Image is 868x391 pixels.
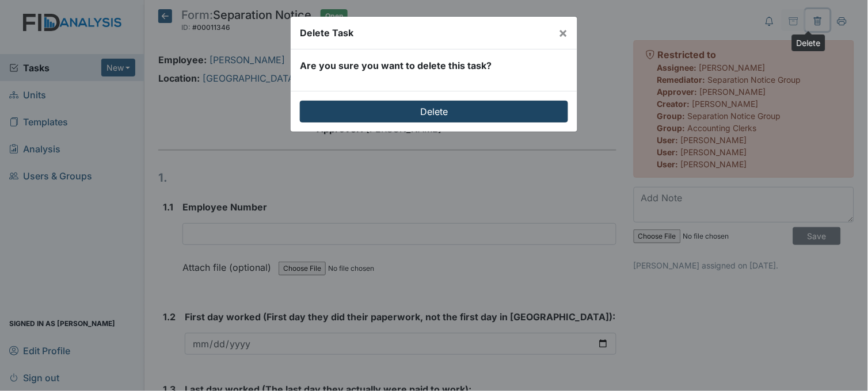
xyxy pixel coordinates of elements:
div: Delete [792,34,825,51]
div: Delete Task [300,26,353,40]
input: Delete [300,101,568,122]
button: Close [550,17,577,49]
span: × [559,24,568,41]
strong: Are you sure you want to delete this task? [300,60,492,71]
